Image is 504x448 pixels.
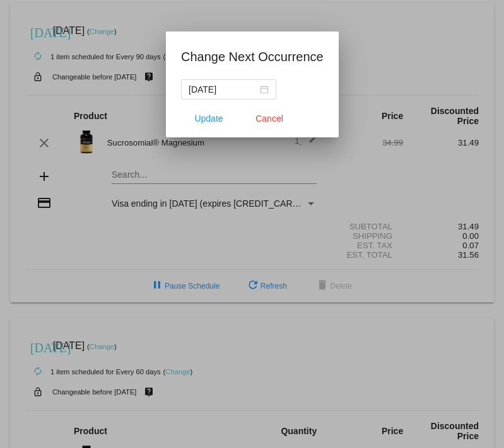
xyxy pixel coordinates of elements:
[189,83,257,96] input: Select date
[181,107,237,130] button: Update
[181,47,324,67] h1: Change Next Occurrence
[255,113,283,123] span: Cancel
[242,107,297,130] button: Close dialog
[194,113,223,123] span: Update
